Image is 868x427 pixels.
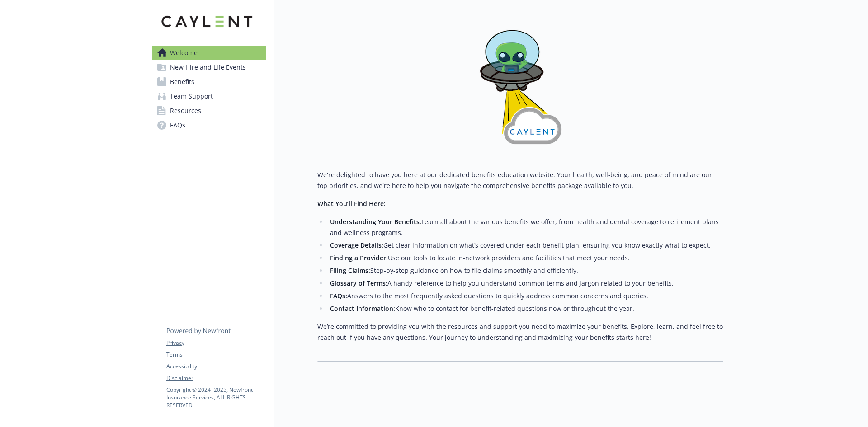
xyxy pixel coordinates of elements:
[170,118,185,132] span: FAQs
[317,199,386,208] strong: What You’ll Find Here:
[327,291,723,301] li: Answers to the most frequently asked questions to quickly address common concerns and queries.
[152,60,266,75] a: New Hire and Life Events
[330,217,421,226] strong: Understanding Your Benefits:
[330,279,387,287] strong: Glossary of Terms:
[166,374,266,382] a: Disclaimer
[166,386,266,409] p: Copyright © 2024 - 2025 , Newfront Insurance Services, ALL RIGHTS RESERVED
[170,103,201,118] span: Resources
[330,266,370,275] strong: Filing Claims:
[327,240,723,251] li: Get clear information on what’s covered under each benefit plan, ensuring you know exactly what t...
[466,10,575,155] img: overview page banner
[327,303,723,314] li: Know who to contact for benefit-related questions now or throughout the year.
[327,216,723,238] li: Learn all about the various benefits we offer, from health and dental coverage to retirement plan...
[170,89,213,103] span: Team Support
[170,46,198,60] span: Welcome
[166,362,266,371] a: Accessibility
[170,60,246,75] span: New Hire and Life Events
[327,278,723,289] li: A handy reference to help you understand common terms and jargon related to your benefits.
[330,241,383,249] strong: Coverage Details:
[330,291,347,300] strong: FAQs:
[152,46,266,60] a: Welcome
[317,321,723,343] p: We’re committed to providing you with the resources and support you need to maximize your benefit...
[327,265,723,276] li: Step-by-step guidance on how to file claims smoothly and efficiently.
[152,118,266,132] a: FAQs
[166,351,266,359] a: Terms
[330,253,388,262] strong: Finding a Provider:
[152,89,266,103] a: Team Support
[327,253,723,263] li: Use our tools to locate in-network providers and facilities that meet your needs.
[330,304,395,313] strong: Contact Information:
[152,75,266,89] a: Benefits
[166,339,266,347] a: Privacy
[170,75,194,89] span: Benefits
[152,103,266,118] a: Resources
[317,169,723,191] p: We're delighted to have you here at our dedicated benefits education website. Your health, well-b...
